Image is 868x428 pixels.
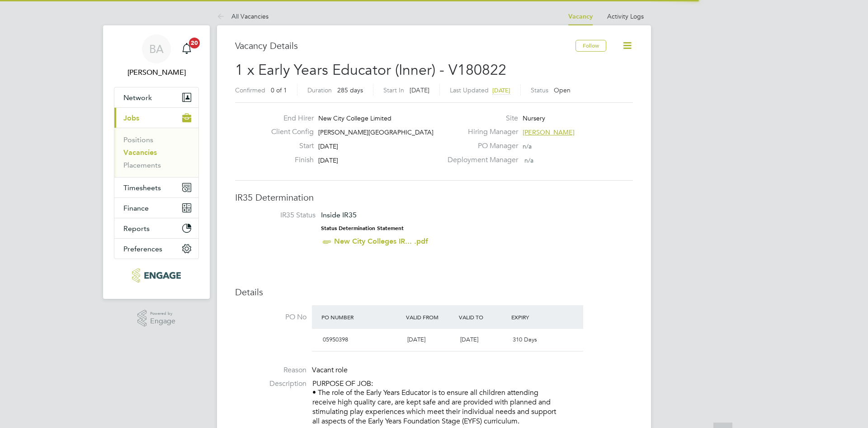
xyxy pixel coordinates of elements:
label: Reason [235,365,307,375]
label: Start [264,141,314,151]
label: Start In [383,86,404,94]
a: New City Colleges IR... .pdf [334,237,428,245]
span: Ben Abraham [114,67,199,78]
a: Vacancies [123,148,157,157]
img: henry-blue-logo-retina.png [132,268,180,283]
strong: Status Determination Statement [321,225,404,231]
span: 1 x Early Years Educator (Inner) - V180822 [235,61,506,79]
button: Timesheets [114,178,198,197]
label: Client Config [264,127,314,137]
span: Network [123,93,152,102]
label: Confirmed [235,86,265,94]
span: Preferences [123,245,162,253]
a: Placements [123,161,161,169]
div: Valid From [404,309,457,325]
span: 05950398 [323,336,348,343]
span: [DATE] [318,142,338,150]
button: Network [114,87,198,107]
a: Powered byEngage [137,310,176,327]
a: BA[PERSON_NAME] [114,34,199,78]
label: Duration [307,86,332,94]
a: Go to home page [114,268,199,283]
label: Finish [264,155,314,165]
button: Preferences [114,239,198,259]
label: Description [235,379,307,389]
span: Open [554,86,571,94]
button: Jobs [114,108,198,128]
span: New City College Limited [318,114,392,122]
div: Jobs [114,128,198,177]
h3: Vacancy Details [235,40,576,52]
label: Site [442,114,518,123]
span: Inside IR35 [321,211,357,219]
h3: IR35 Determination [235,192,633,203]
a: 20 [178,34,196,63]
button: Reports [114,218,198,238]
div: Valid To [457,309,509,325]
span: n/a [523,142,532,150]
span: [DATE] [318,156,338,164]
span: Powered by [150,310,175,317]
label: PO Manager [442,141,518,151]
div: Expiry [509,309,562,325]
a: Vacancy [568,13,593,20]
label: End Hirer [264,114,314,123]
span: n/a [524,156,533,164]
button: Finance [114,198,198,218]
span: [DATE] [407,336,425,343]
a: Activity Logs [607,12,644,20]
label: PO No [235,313,307,322]
span: 20 [189,38,200,48]
a: All Vacancies [217,12,269,20]
span: Jobs [123,114,139,122]
label: Deployment Manager [442,155,518,165]
h3: Details [235,286,633,298]
label: Hiring Manager [442,127,518,137]
span: [DATE] [492,87,510,94]
span: [PERSON_NAME][GEOGRAPHIC_DATA] [318,128,434,136]
a: Positions [123,135,153,144]
label: IR35 Status [244,211,316,220]
span: Vacant role [312,365,348,375]
span: 0 of 1 [271,86,287,94]
button: Follow [576,40,606,52]
span: Timesheets [123,183,161,192]
label: Last Updated [450,86,489,94]
nav: Main navigation [103,25,210,299]
span: [DATE] [410,86,429,94]
span: Nursery [523,114,545,122]
span: 285 days [337,86,363,94]
span: [PERSON_NAME] [523,128,575,136]
span: Engage [150,317,175,325]
span: Reports [123,224,150,233]
span: [DATE] [460,336,478,343]
span: BA [149,43,164,55]
div: PO Number [319,309,404,325]
label: Status [531,86,548,94]
span: 310 Days [513,336,537,343]
span: Finance [123,204,149,212]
